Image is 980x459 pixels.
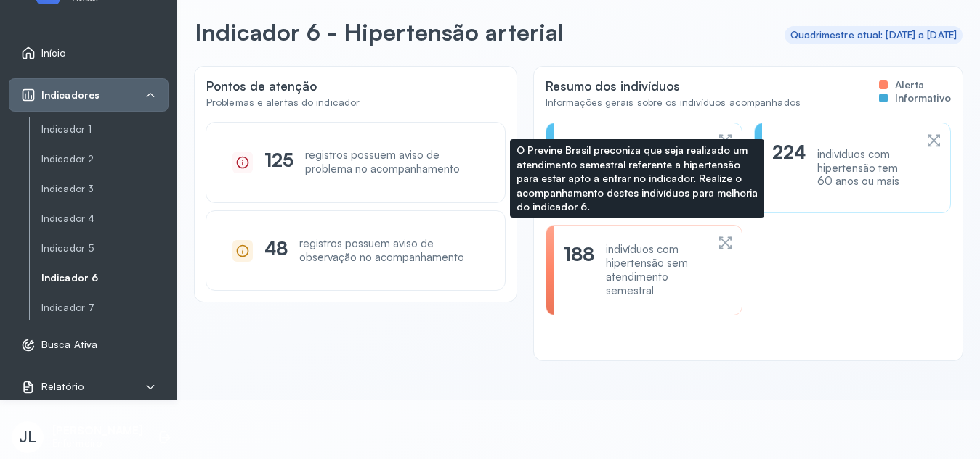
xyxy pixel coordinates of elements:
a: Indicador 3 [41,180,169,198]
a: Indicador 4 [41,212,169,225]
a: Início [21,46,156,60]
a: Indicador 2 [41,153,169,165]
a: Indicador 1 [41,123,169,136]
div: Pontos de atenção [206,78,360,94]
a: Indicador 5 [41,242,169,255]
div: Resumo dos indivíduos [546,78,951,123]
span: Alerta [895,78,924,91]
div: 188 [564,243,594,297]
div: 346 [564,141,598,195]
span: Início [41,47,66,59]
div: Resumo dos indivíduos [546,78,801,94]
p: [PERSON_NAME] [52,424,143,438]
div: registros possuem aviso de problema no acompanhamento [305,149,478,176]
div: Quadrimestre atual: [DATE] a [DATE] [790,29,957,41]
div: 48 [264,237,288,265]
a: Indicador 7 [41,299,169,317]
a: Indicador 2 [41,150,169,168]
span: Indicadores [41,89,100,102]
div: Pontos de atenção [206,78,505,123]
a: Indicador 6 [41,272,169,284]
a: Indicador 7 [41,302,169,314]
span: JL [19,427,36,446]
div: registros possuem aviso de observação no acompanhamento [299,237,478,265]
span: Relatório [41,381,84,393]
p: Enfermeiro [52,437,143,450]
div: indivíduos com hipertensão tem 60 anos ou mais [817,148,914,189]
a: Busca Ativa [21,338,156,352]
a: Indicador 6 [41,269,169,287]
div: indivíduos com hipertensão aferiram a pressão no semestre [610,141,705,195]
div: indivíduos com hipertensão sem atendimento semestral [606,243,705,297]
div: Problemas e alertas do indicador [206,96,360,109]
a: Indicador 5 [41,239,169,257]
a: Indicador 4 [41,210,169,228]
div: 125 [264,149,293,176]
span: Informativo [895,91,951,104]
p: Indicador 6 - Hipertensão arterial [195,17,564,46]
a: Indicador 3 [41,183,169,195]
div: 224 [772,141,806,195]
div: Informações gerais sobre os indivíduos acompanhados [546,96,801,109]
span: Busca Ativa [41,339,97,351]
a: Indicador 1 [41,120,169,138]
